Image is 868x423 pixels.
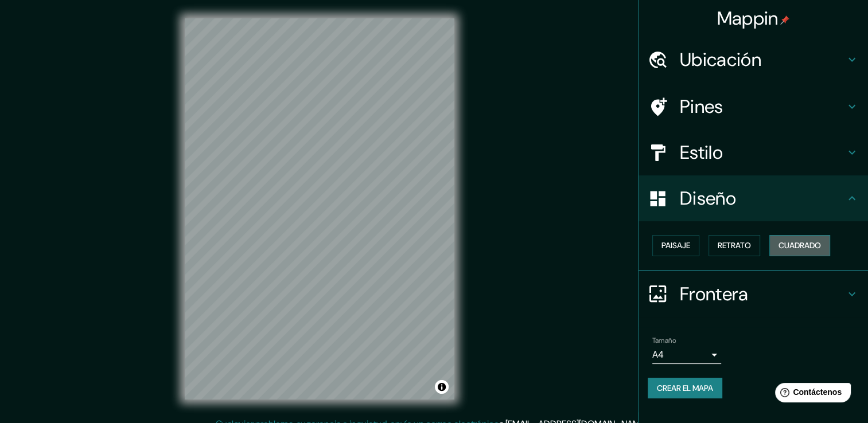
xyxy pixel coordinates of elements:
[657,381,713,395] font: Crear el mapa
[652,346,721,364] div: A4
[680,187,845,210] h4: Diseño
[639,271,868,317] div: Frontera
[639,175,868,221] div: Diseño
[639,130,868,175] div: Estilo
[652,335,676,345] label: Tamaño
[185,18,454,399] canvas: Mapa
[680,95,845,118] h4: Pines
[652,235,699,256] button: Paisaje
[680,141,845,164] h4: Estilo
[769,235,830,256] button: Cuadrado
[779,238,821,253] font: Cuadrado
[680,48,845,71] h4: Ubicación
[780,15,789,25] img: pin-icon.png
[639,37,868,83] div: Ubicación
[718,238,751,253] font: Retrato
[709,235,760,256] button: Retrato
[680,283,845,305] h4: Frontera
[717,6,779,30] font: Mappin
[435,380,449,394] button: Alternar atribución
[766,378,855,410] iframe: Help widget launcher
[648,378,722,399] button: Crear el mapa
[639,84,868,130] div: Pines
[661,238,690,253] font: Paisaje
